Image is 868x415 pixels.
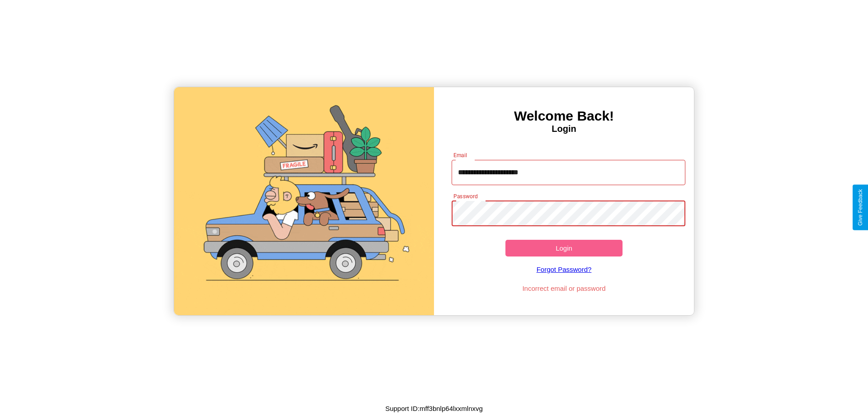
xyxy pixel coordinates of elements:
label: Email [453,151,467,159]
p: Support ID: mff3bnlp64lxxmlnxvg [385,402,483,415]
div: Give Feedback [857,189,863,226]
a: Forgot Password? [447,256,681,282]
label: Password [453,192,477,200]
h4: Login [434,124,694,134]
h3: Welcome Back! [434,108,694,124]
img: gif [174,87,434,315]
p: Incorrect email or password [447,282,681,294]
button: Login [505,240,623,256]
